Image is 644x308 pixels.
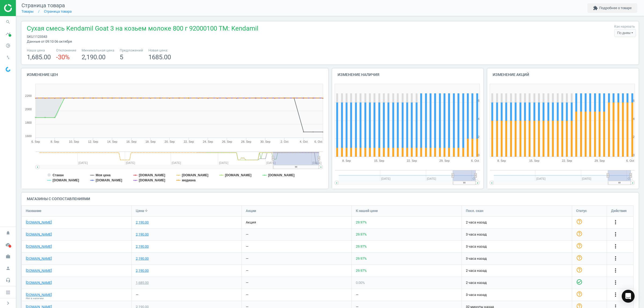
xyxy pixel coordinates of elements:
tspan: O… [628,177,633,180]
i: chevron_right [5,300,11,306]
tspan: 2. Oct [281,140,288,143]
a: [DOMAIN_NAME] [26,280,52,285]
span: 2,190.00 [82,53,105,61]
text: 1600 [25,134,32,138]
a: [DOMAIN_NAME] [26,292,52,297]
tspan: 29. Sep [439,159,449,162]
tspan: 16. Sep [126,140,137,143]
span: Данные от 09:10 06 октября [27,39,72,43]
span: Сухая смесь Kendamil Goat 3 на козьем молоке 800 г 92000100 TM: Kendamil [27,24,258,34]
span: 3 часа назад [466,292,568,297]
tspan: 24. Sep [203,140,213,143]
img: wGWNvw8QSZomAAAAABJRU5ErkJggg== [6,67,10,72]
span: Новая цена: [148,48,171,53]
span: К нашей цене [356,208,378,213]
tspan: Стакан [53,173,64,177]
i: cloud_done [3,240,13,250]
span: -30 % [56,53,70,61]
tspan: [DOMAIN_NAME] [139,178,165,182]
tspan: [DOMAIN_NAME] [53,178,79,182]
a: Товары [21,9,34,13]
button: more_vert [612,243,619,250]
span: 0.00 % [356,281,365,285]
text: 4 [478,117,479,120]
span: Отклонение [56,48,76,53]
button: extensionПодробнее о товаре [587,3,637,13]
i: help_outline [576,243,583,249]
tspan: 28. Sep [241,140,251,143]
i: help_outline [576,255,583,261]
i: check_circle_outline [576,279,583,285]
div: 2,190.00 [136,232,149,237]
span: 5 [120,53,123,61]
span: Минимальная цена [82,48,114,53]
span: 29.97 % [356,220,367,224]
span: 29.97 % [356,232,367,236]
tspan: 10. Sep [69,140,79,143]
span: Посл. скан [466,208,483,213]
button: more_vert [612,279,619,286]
tspan: [DOMAIN_NAME] [225,173,251,177]
span: 1685.00 [148,53,171,61]
label: Как нарезать [614,24,635,29]
span: 29.97 % [356,269,367,273]
tspan: 22. Sep [562,159,572,162]
div: 2,190.00 [136,220,149,225]
span: 2 часа назад [466,220,568,225]
img: ajHJNr6hYgQAAAAASUVORK5CYII= [4,4,42,12]
i: more_vert [612,231,619,237]
text: 2200 [25,94,32,97]
i: help_outline [576,267,583,273]
tspan: 6. Oct [626,159,634,162]
i: person [3,263,13,273]
span: акция [246,220,256,224]
span: Цена [136,208,144,213]
tspan: медиана [182,178,196,182]
text: 2000 [25,108,32,111]
h4: Изменение акций [487,68,639,81]
button: more_vert [612,267,619,274]
text: 6 [478,99,479,102]
tspan: O… [473,177,478,180]
i: more_vert [612,291,619,298]
div: — [136,292,138,297]
div: 2,190.00 [136,244,149,249]
div: — [246,244,248,249]
button: more_vert [612,291,619,298]
text: 2 [478,135,479,138]
text: 4 [633,117,635,120]
a: [DOMAIN_NAME] [26,220,52,225]
i: search [3,17,13,27]
tspan: 18. Sep [145,140,156,143]
tspan: 14. Sep [107,140,117,143]
span: 1,685.00 [27,53,51,61]
span: Предложений [120,48,143,53]
div: — [246,256,248,261]
tspan: 30. Sep [260,140,270,143]
a: [DOMAIN_NAME] [26,268,52,273]
div: 1,685.00 [136,280,149,285]
i: notifications [3,228,13,238]
button: more_vert [612,255,619,262]
div: — [356,292,358,297]
div: — [246,268,248,273]
tspan: 15. Sep [529,159,539,162]
span: sku : [27,35,34,39]
tspan: Моя цена [96,173,111,177]
span: 3 часа назад [466,244,568,249]
text: 2 [633,135,635,138]
div: 2,190.00 [136,256,149,261]
div: — [246,232,248,237]
tspan: [DOMAIN_NAME] [268,173,295,177]
a: [DOMAIN_NAME] [26,256,52,261]
tspan: 4. Oct [300,140,308,143]
span: Акции [246,208,256,213]
i: help_outline [576,230,583,237]
tspan: 22. Sep [184,140,194,143]
i: work [3,251,13,262]
div: — [246,292,248,297]
button: more_vert [612,219,619,226]
span: Страница товара [21,2,65,9]
i: help_outline [576,291,583,297]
